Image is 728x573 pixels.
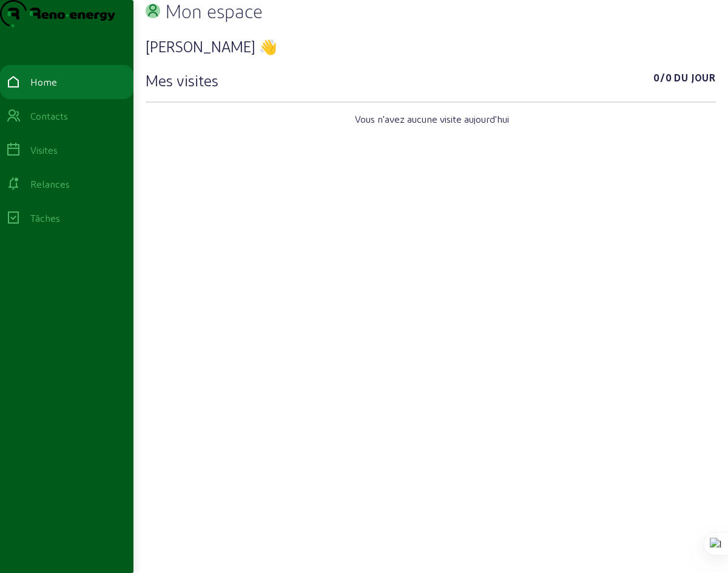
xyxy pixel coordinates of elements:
[30,211,60,225] div: Tâches
[30,109,68,123] div: Contacts
[30,75,57,89] div: Home
[30,143,58,157] div: Visites
[146,36,716,56] h3: [PERSON_NAME] 👋
[30,177,70,191] div: Relances
[653,70,672,90] span: 0/0
[355,112,509,126] span: Vous n'avez aucune visite aujourd'hui
[146,70,218,90] h3: Mes visites
[674,70,716,90] span: Du jour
